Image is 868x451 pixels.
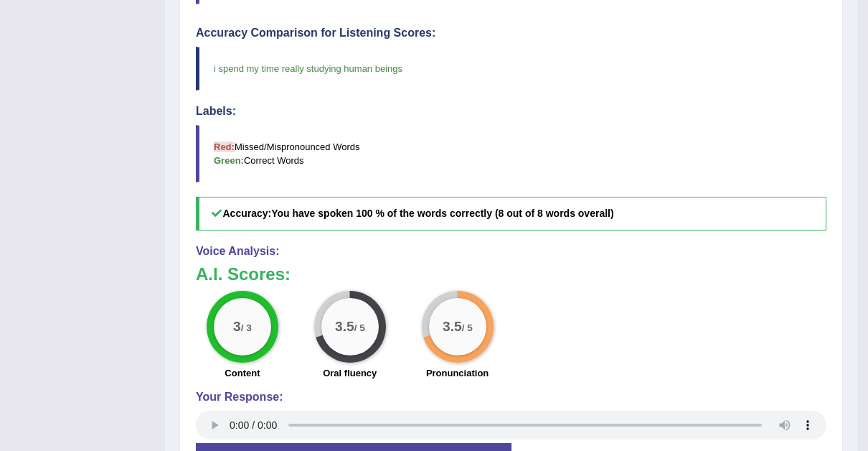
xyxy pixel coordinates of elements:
[335,319,354,335] big: 3.5
[233,319,241,335] big: 3
[196,125,826,182] blockquote: Missed/Mispronounced Words Correct Words
[196,105,826,118] h4: Labels:
[354,323,365,334] small: / 5
[196,27,826,39] h4: Accuracy Comparison for Listening Scores:
[196,264,291,284] b: A.I. Scores:
[214,141,235,152] b: Red:
[461,323,472,334] small: / 5
[323,366,377,380] label: Oral fluency
[214,155,244,166] b: Green:
[426,366,489,380] label: Pronunciation
[196,245,826,258] h4: Voice Analysis:
[196,197,826,231] h5: Accuracy:
[443,319,462,335] big: 3.5
[241,323,252,334] small: / 3
[225,366,260,380] label: Content
[271,208,613,219] b: You have spoken 100 % of the words correctly (8 out of 8 words overall)
[214,63,402,74] span: i spend my time really studying human beings
[196,391,826,404] h4: Your Response:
